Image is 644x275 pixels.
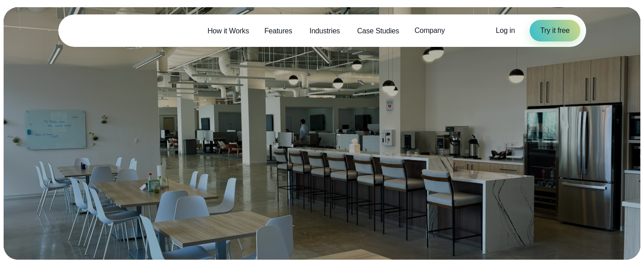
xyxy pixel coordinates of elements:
[207,26,249,37] span: How it Works
[357,26,399,37] span: Case Studies
[541,25,570,36] span: Try it free
[349,22,407,40] a: Case Studies
[264,26,292,37] span: Features
[310,26,340,37] span: Industries
[496,25,515,36] a: Log in
[414,25,445,36] span: Company
[496,27,515,34] span: Log in
[200,22,257,40] a: How it Works
[530,20,581,41] a: Try it free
